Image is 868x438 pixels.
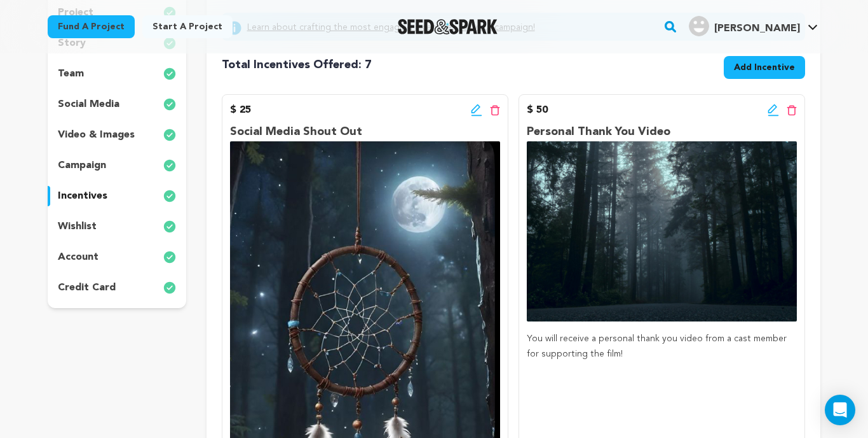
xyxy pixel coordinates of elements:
p: Personal Thank You Video [527,123,797,141]
span: [PERSON_NAME] [714,24,800,34]
img: check-circle-full.svg [163,250,176,265]
div: Open Intercom Messenger [825,395,855,425]
p: $ 50 [527,102,548,118]
a: Start a project [142,15,233,38]
img: check-circle-full.svg [163,158,176,173]
p: social media [58,97,119,112]
p: video & images [58,127,135,143]
button: Add Incentive [724,56,805,79]
button: credit card [48,278,186,298]
a: Fund a project [48,15,135,38]
p: team [58,66,84,81]
p: incentives [58,188,107,204]
p: credit card [58,280,116,295]
span: Add Incentive [734,61,795,74]
a: Seed&Spark Homepage [398,19,498,34]
p: You will receive a personal thank you video from a cast member for supporting the film! [527,332,797,362]
button: incentives [48,186,186,206]
p: wishlist [58,219,97,234]
p: $ 25 [230,102,251,118]
button: campaign [48,155,186,176]
p: account [58,250,98,265]
img: check-circle-full.svg [163,188,176,204]
button: video & images [48,125,186,145]
span: Brayden B.'s Profile [686,13,820,40]
img: user.png [689,16,709,36]
p: Social Media Shout Out [230,123,500,141]
p: campaign [58,158,106,173]
div: Brayden B.'s Profile [689,16,800,36]
img: Seed&Spark Logo Dark Mode [398,19,498,34]
button: account [48,247,186,267]
span: Total Incentives Offered: [222,59,362,71]
img: check-circle-full.svg [163,127,176,143]
h4: 7 [222,56,372,74]
img: check-circle-full.svg [163,219,176,234]
a: Brayden B.'s Profile [686,13,820,36]
button: social media [48,94,186,115]
img: check-circle-full.svg [163,280,176,295]
img: check-circle-full.svg [163,66,176,81]
img: incentive [527,141,797,321]
img: check-circle-full.svg [163,97,176,112]
button: team [48,64,186,84]
button: wishlist [48,216,186,237]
